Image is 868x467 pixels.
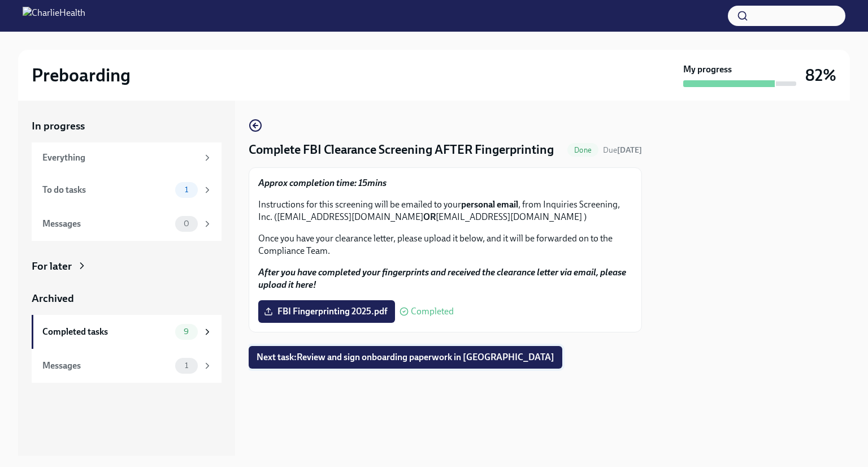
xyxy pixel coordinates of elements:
[683,63,732,76] strong: My progress
[32,119,222,133] a: In progress
[177,219,196,228] span: 0
[42,184,171,196] div: To do tasks
[617,145,642,155] strong: [DATE]
[32,173,222,207] a: To do tasks1
[42,218,171,230] div: Messages
[258,300,395,323] label: FBI Fingerprinting 2025.pdf
[177,327,196,336] span: 9
[32,207,222,241] a: Messages0
[32,259,72,274] div: For later
[23,7,85,25] img: CharlieHealth
[603,145,642,155] span: October 9th, 2025 09:00
[249,141,554,158] h4: Complete FBI Clearance Screening AFTER Fingerprinting
[461,199,518,210] strong: personal email
[42,152,198,164] div: Everything
[805,65,836,85] h3: 82%
[258,232,632,257] p: Once you have your clearance letter, please upload it below, and it will be forwarded on to the C...
[423,211,436,222] strong: OR
[257,352,554,363] span: Next task : Review and sign onboarding paperwork in [GEOGRAPHIC_DATA]
[32,315,222,349] a: Completed tasks9
[258,198,632,223] p: Instructions for this screening will be emailed to your , from Inquiries Screening, Inc. ([EMAIL_...
[258,178,387,188] strong: Approx completion time: 15mins
[266,306,387,317] span: FBI Fingerprinting 2025.pdf
[178,361,195,370] span: 1
[258,267,626,290] strong: After you have completed your fingerprints and received the clearance letter via email, please up...
[603,145,642,155] span: Due
[567,146,598,154] span: Done
[32,349,222,383] a: Messages1
[32,142,222,173] a: Everything
[249,346,562,369] button: Next task:Review and sign onboarding paperwork in [GEOGRAPHIC_DATA]
[32,259,222,274] a: For later
[32,291,222,306] a: Archived
[32,64,131,87] h2: Preboarding
[178,185,195,194] span: 1
[42,360,171,372] div: Messages
[411,307,454,316] span: Completed
[42,326,171,338] div: Completed tasks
